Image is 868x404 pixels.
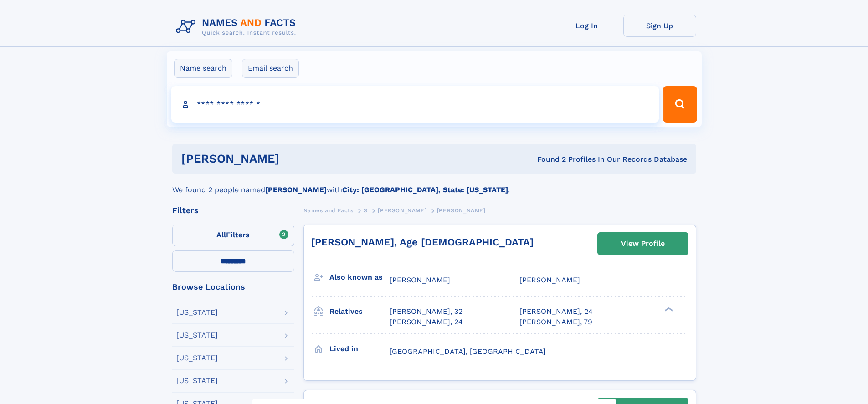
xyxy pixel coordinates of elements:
span: [PERSON_NAME] [378,207,426,214]
a: View Profile [598,233,688,255]
span: [PERSON_NAME] [437,207,486,214]
a: Sign Up [623,15,696,37]
a: Log In [550,15,623,37]
label: Email search [242,59,299,78]
h3: Lived in [329,341,390,357]
div: Found 2 Profiles In Our Records Database [408,154,687,164]
button: Search Button [663,86,697,123]
div: We found 2 people named with . [172,174,696,195]
span: [PERSON_NAME] [519,276,580,284]
span: S [364,207,368,214]
a: [PERSON_NAME], 24 [390,317,463,327]
a: Names and Facts [303,205,354,216]
div: [US_STATE] [176,332,218,339]
label: Filters [172,225,294,246]
input: search input [171,86,659,123]
span: All [216,230,226,239]
h3: Relatives [329,304,390,319]
label: Name search [174,59,232,78]
div: ❯ [663,307,673,312]
b: [PERSON_NAME] [265,185,327,194]
div: Filters [172,206,294,215]
div: [US_STATE] [176,354,218,362]
div: [US_STATE] [176,377,218,384]
div: [US_STATE] [176,309,218,316]
a: [PERSON_NAME], 24 [519,307,593,317]
a: [PERSON_NAME], 32 [390,307,462,317]
b: City: [GEOGRAPHIC_DATA], State: [US_STATE] [342,185,508,194]
div: View Profile [621,233,665,254]
a: [PERSON_NAME] [378,205,426,216]
a: S [364,205,368,216]
h1: [PERSON_NAME] [181,153,408,164]
a: [PERSON_NAME], Age [DEMOGRAPHIC_DATA] [311,236,534,248]
span: [GEOGRAPHIC_DATA], [GEOGRAPHIC_DATA] [390,347,546,356]
h3: Also known as [329,270,390,285]
a: [PERSON_NAME], 79 [519,317,592,327]
span: [PERSON_NAME] [390,276,450,284]
img: Logo Names and Facts [172,15,303,39]
div: Browse Locations [172,283,294,291]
